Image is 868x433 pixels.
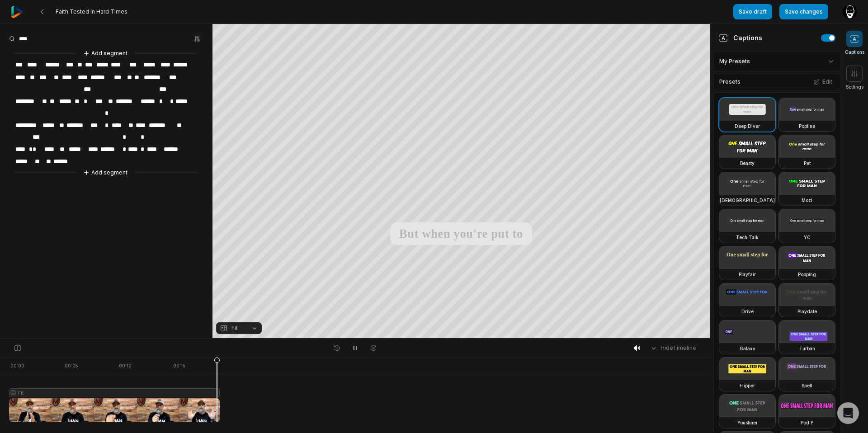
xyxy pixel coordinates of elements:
[801,419,813,426] h3: Pod P
[799,345,815,352] h3: Turban
[804,234,811,241] h3: YC
[713,52,841,71] div: My Presets
[216,322,262,334] button: Fit
[802,382,812,389] h3: Spell
[735,122,760,130] h3: Deep Diver
[736,234,759,241] h3: Tech Talk
[720,197,775,204] h3: [DEMOGRAPHIC_DATA]
[811,76,835,88] button: Edit
[737,419,757,426] h3: Youshaei
[81,48,129,58] button: Add segment
[798,271,816,278] h3: Popping
[740,345,755,352] h3: Galaxy
[837,402,859,424] div: Open Intercom Messenger
[733,4,772,19] button: Save draft
[845,31,864,56] button: Captions
[741,308,754,315] h3: Drive
[799,122,815,130] h3: Popline
[739,271,756,278] h3: Playfair
[740,382,755,389] h3: Flipper
[11,6,23,18] img: reap
[740,160,755,167] h3: Beasty
[713,73,841,90] div: Presets
[845,49,864,56] span: Captions
[779,4,828,19] button: Save changes
[56,8,127,15] span: Faith Tested in Hard Times
[804,160,811,167] h3: Pet
[846,84,863,90] span: Settings
[647,341,699,355] button: HideTimeline
[81,168,129,178] button: Add segment
[231,324,238,332] span: Fit
[797,308,817,315] h3: Playdate
[846,66,863,90] button: Settings
[802,197,812,204] h3: Mozi
[719,33,762,42] div: Captions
